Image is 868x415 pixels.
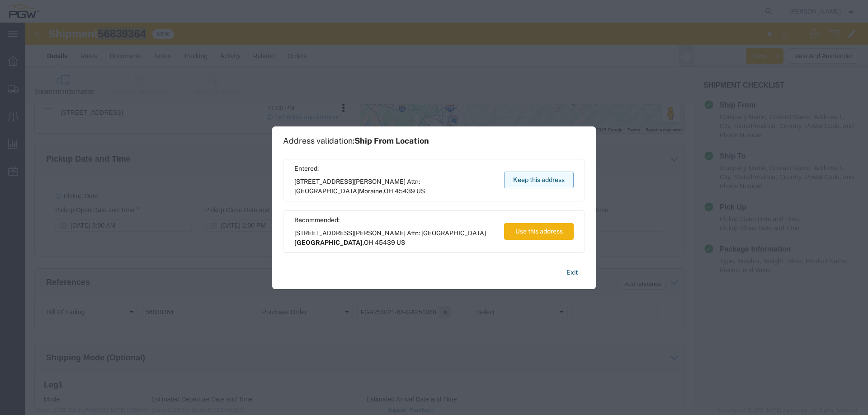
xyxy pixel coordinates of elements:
span: Moraine [359,187,382,195]
span: OH [384,187,393,195]
button: Exit [559,265,585,280]
span: 45439 [395,187,415,195]
span: US [416,187,425,195]
h1: Address validation: [283,136,429,146]
span: [STREET_ADDRESS][PERSON_NAME] Attn: [GEOGRAPHIC_DATA] , [294,177,495,196]
span: Recommended: [294,215,495,225]
span: Entered: [294,164,495,173]
span: 45439 [375,239,395,246]
span: US [396,239,405,246]
span: [GEOGRAPHIC_DATA] [294,239,363,246]
span: [STREET_ADDRESS][PERSON_NAME] Attn: [GEOGRAPHIC_DATA] , [294,228,495,247]
span: OH [364,239,373,246]
span: Ship From Location [354,136,429,145]
button: Use this address [504,223,574,240]
button: Keep this address [504,172,574,188]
